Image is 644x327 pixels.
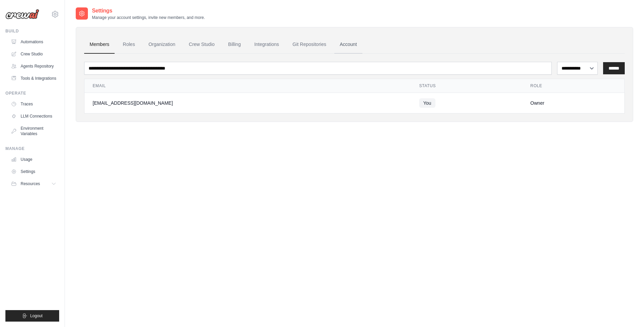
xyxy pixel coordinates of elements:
div: Owner [530,100,616,106]
div: [EMAIL_ADDRESS][DOMAIN_NAME] [93,100,403,106]
a: Traces [8,99,59,109]
span: You [419,98,435,108]
a: Integrations [249,35,284,54]
button: Resources [8,178,59,189]
h2: Settings [92,7,205,15]
div: Operate [5,91,59,96]
th: Status [411,79,522,93]
span: Resources [21,181,40,186]
a: Agents Repository [8,61,59,72]
th: Email [85,79,411,93]
a: Members [84,35,115,54]
img: Logo [5,9,39,19]
div: Manage [5,146,59,151]
a: Crew Studio [8,49,59,59]
a: LLM Connections [8,111,59,122]
a: Account [334,35,362,54]
button: Logout [5,310,59,322]
a: Roles [117,35,140,54]
a: Tools & Integrations [8,73,59,84]
a: Organization [143,35,181,54]
th: Role [522,79,624,93]
a: Environment Variables [8,123,59,139]
div: Build [5,28,59,34]
a: Crew Studio [184,35,220,54]
a: Automations [8,36,59,47]
a: Usage [8,154,59,165]
p: Manage your account settings, invite new members, and more. [92,15,205,20]
a: Git Repositories [287,35,332,54]
span: Logout [30,313,43,319]
a: Billing [223,35,246,54]
a: Settings [8,166,59,177]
